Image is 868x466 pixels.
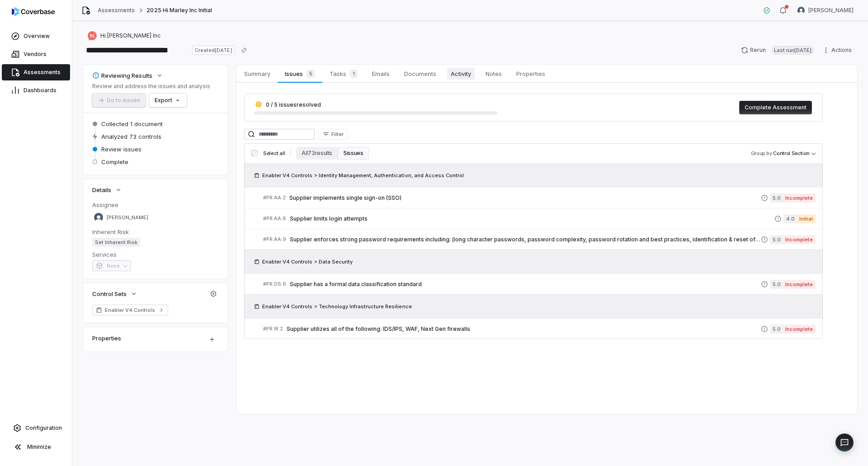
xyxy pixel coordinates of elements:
button: Export [149,94,187,107]
a: #PR.AA.2Supplier implements single sign-on (SSO)5.0Incomplete [263,188,816,208]
span: 5.0 [770,193,783,202]
a: Enabler V4 Controls [92,305,168,315]
dt: Inherent Risk [92,228,219,236]
span: Analyzed 73 controls [101,132,161,141]
button: Copy link [236,42,252,58]
span: Initial [797,214,816,223]
span: Supplier implements single sign-on (SSO) [289,194,761,202]
span: Configuration [25,424,62,432]
span: # PR.DS.6 [263,281,286,287]
span: Last run [DATE] [771,46,814,55]
span: Enabler V4 Controls > Identity Management, Authentication, and Access Control [262,172,464,179]
dt: Assignee [92,201,219,209]
span: Enabler V4 Controls > Technology Infrastructure Resilience [262,303,412,310]
span: Incomplete [783,280,816,289]
span: Details [92,186,111,194]
img: Anita Ritter avatar [94,213,103,222]
button: 5 issues [338,147,368,160]
button: Reviewing Results [90,67,166,84]
a: #PR.IR.2Supplier utilizes all of the following: IDS/IPS, WAF, Next Gen firewalls5.0Incomplete [263,319,816,339]
span: Enabler V4 Controls > Data Security [262,258,353,265]
button: RerunLast run[DATE] [736,43,820,57]
span: Collected 1 document [101,120,163,128]
span: Tasks [326,67,361,80]
span: 0 / 5 issues resolved [266,101,321,108]
span: Group by [751,150,772,156]
span: Issues [281,67,318,80]
span: Set Inherent Risk [92,238,140,247]
input: Select all [251,150,258,156]
span: Overview [24,33,50,40]
button: Details [90,182,125,198]
button: All 73 results [296,147,338,160]
a: #PR.AA.8Supplier limits login attempts4.0Initial [263,208,816,229]
span: Minimize [27,443,51,451]
a: Assessments [98,7,135,14]
span: Vendors [24,51,47,58]
span: Supplier enforces strong password requirements including: (long character passwords, password com... [290,236,761,243]
button: Actions [820,43,857,57]
span: [PERSON_NAME] [107,214,148,221]
a: Vendors [2,46,70,62]
span: Incomplete [783,193,816,202]
span: # PR.AA.9 [263,236,286,243]
a: #PR.DS.6Supplier has a formal data classification standard5.0Incomplete [263,274,816,294]
dt: Services [92,250,219,259]
a: Overview [2,28,70,44]
span: Select all [263,150,285,157]
span: # PR.AA.2 [263,194,286,201]
a: Assessments [2,64,70,80]
button: https://himarley.com/Hi [PERSON_NAME] Inc [85,28,163,44]
span: Hi [PERSON_NAME] Inc [100,32,160,39]
span: Enabler V4 Controls [105,306,156,314]
button: Minimize [4,438,68,456]
button: Control Sets [90,286,140,302]
span: Control Sets [92,290,127,298]
img: logo-D7KZi-bG.svg [12,7,55,16]
img: Nic Weilbacher avatar [797,7,805,14]
div: Reviewing Results [92,71,152,80]
button: Nic Weilbacher avatar[PERSON_NAME] [792,4,859,17]
span: 4.0 [783,214,797,223]
p: Review and address the issues and analysis [92,83,210,90]
span: Emails [368,68,393,80]
a: Configuration [4,420,68,436]
span: Supplier has a formal data classification standard [290,281,761,288]
span: Assessments [24,69,61,76]
button: Complete Assessment [739,101,812,114]
span: 5 [307,69,315,78]
span: Supplier limits login attempts [290,215,774,222]
span: Incomplete [783,325,816,334]
span: Properties [513,68,549,80]
a: #PR.AA.9Supplier enforces strong password requirements including: (long character passwords, pass... [263,229,816,249]
span: Activity [447,68,475,80]
button: Filter [318,129,348,140]
span: 5.0 [770,280,783,289]
span: 1 [350,69,358,78]
span: Filter [331,131,344,138]
span: Incomplete [783,235,816,244]
span: Supplier utilizes all of the following: IDS/IPS, WAF, Next Gen firewalls [287,325,761,333]
span: Dashboards [24,87,57,94]
span: Summary [241,68,274,80]
span: Review issues [101,145,142,153]
span: Notes [482,68,505,80]
span: 5.0 [770,235,783,244]
span: 2025 Hi Marley Inc Initial [146,7,212,14]
span: [PERSON_NAME] [808,7,854,14]
span: Complete [101,158,128,166]
span: 5.0 [770,325,783,334]
span: # PR.AA.8 [263,215,286,222]
span: # PR.IR.2 [263,325,283,332]
span: Documents [401,68,440,80]
span: Created [DATE] [192,46,235,55]
a: Dashboards [2,82,70,99]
